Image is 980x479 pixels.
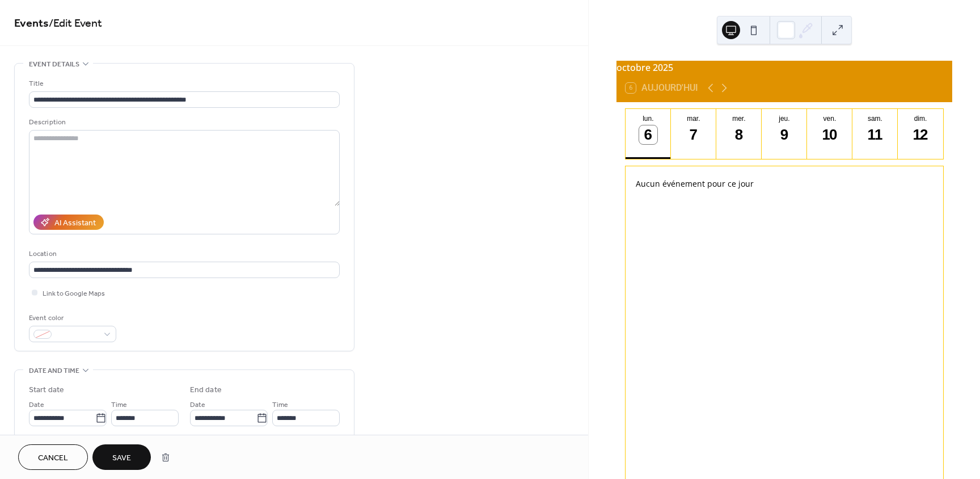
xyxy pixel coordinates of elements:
[18,444,88,470] button: Cancel
[866,125,885,144] div: 11
[14,12,49,35] a: Events
[765,115,804,123] div: jeu.
[616,61,952,74] div: octobre 2025
[775,125,794,144] div: 9
[54,217,96,229] div: AI Assistant
[685,125,703,144] div: 7
[33,215,104,230] button: AI Assistant
[112,452,131,464] span: Save
[674,115,713,123] div: mar.
[898,109,943,159] button: dim.12
[111,399,127,411] span: Time
[901,115,940,123] div: dim.
[29,58,79,70] span: Event details
[807,109,852,159] button: ven.10
[629,115,668,123] div: lun.
[762,109,807,159] button: jeu.9
[671,109,716,159] button: mar.7
[852,109,898,159] button: sam.11
[43,288,105,300] span: Link to Google Maps
[92,444,151,470] button: Save
[639,125,658,144] div: 6
[29,248,337,260] div: Location
[190,399,205,411] span: Date
[810,115,849,123] div: ven.
[29,78,337,90] div: Title
[856,115,894,123] div: sam.
[720,115,758,123] div: mer.
[190,384,222,396] div: End date
[38,452,68,464] span: Cancel
[626,109,671,159] button: lun.6
[716,109,762,159] button: mer.8
[730,125,749,144] div: 8
[29,312,114,324] div: Event color
[29,384,64,396] div: Start date
[29,399,44,411] span: Date
[29,116,337,128] div: Description
[49,12,102,35] span: / Edit Event
[821,125,839,144] div: 10
[911,125,930,144] div: 12
[29,365,79,377] span: Date and time
[627,170,941,197] div: Aucun événement pour ce jour
[272,399,288,411] span: Time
